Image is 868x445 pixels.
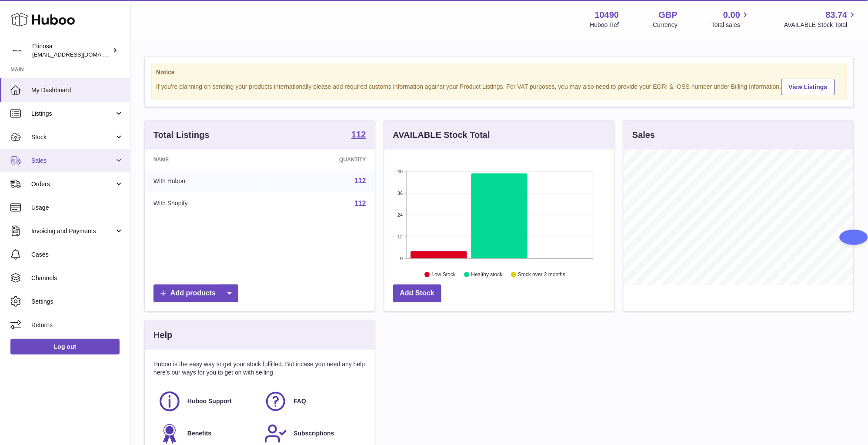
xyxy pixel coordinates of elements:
a: 112 [351,130,366,141]
a: 83.74 AVAILABLE Stock Total [784,9,858,29]
a: FAQ [264,390,361,413]
h3: Sales [632,129,655,141]
a: Add products [154,284,238,302]
strong: Notice [156,68,842,77]
a: 0.00 Total sales [711,9,750,29]
strong: 112 [351,130,366,139]
div: Currency [653,21,678,29]
th: Name [145,150,269,170]
p: Huboo is the easy way to get your stock fulfilled. But incase you need any help here's our ways f... [154,360,366,377]
a: 112 [354,177,366,184]
text: Low Stock [432,272,456,278]
td: With Shopify [145,192,269,215]
text: Stock over 2 months [518,272,565,278]
span: Orders [31,180,114,188]
span: Sales [31,157,114,165]
h3: Help [154,329,172,341]
div: Huboo Ref [590,21,619,29]
span: Invoicing and Payments [31,227,114,235]
text: 12 [397,234,403,239]
span: Settings [31,298,124,306]
span: Subscriptions [294,429,334,438]
span: Benefits [187,429,211,438]
text: Healthy stock [471,272,503,278]
span: Channels [31,274,124,282]
span: My Dashboard [31,86,124,94]
a: Add Stock [393,284,441,302]
span: Listings [31,110,114,118]
span: FAQ [294,397,306,405]
a: View Listings [781,79,835,95]
span: Huboo Support [187,397,232,405]
h3: AVAILABLE Stock Total [393,129,490,141]
text: 24 [397,212,403,217]
text: 0 [400,256,403,261]
strong: GBP [659,9,678,21]
td: With Huboo [145,170,269,192]
span: Total sales [711,21,750,29]
span: Returns [31,321,124,329]
span: [EMAIL_ADDRESS][DOMAIN_NAME] [32,51,128,58]
span: Usage [31,204,124,212]
div: Etinosa [32,42,110,59]
a: Log out [10,339,120,355]
span: 83.74 [826,9,848,21]
span: 0.00 [724,9,741,21]
a: Huboo Support [158,390,255,413]
span: AVAILABLE Stock Total [784,21,858,29]
span: Stock [31,133,114,141]
strong: 10490 [595,9,619,21]
text: 48 [397,169,403,174]
text: 36 [397,191,403,196]
th: Quantity [269,150,375,170]
img: Wolphuk@gmail.com [10,44,23,57]
a: 112 [354,200,366,207]
span: Cases [31,251,124,259]
div: If you're planning on sending your products internationally please add required customs informati... [156,77,842,95]
h3: Total Listings [154,129,210,141]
